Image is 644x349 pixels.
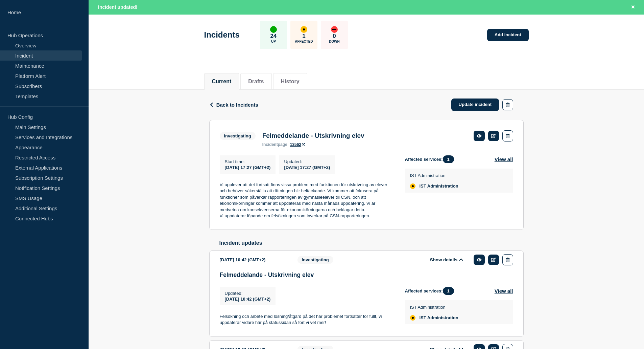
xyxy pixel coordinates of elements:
span: 1 [443,155,454,163]
p: Start time : [225,159,271,164]
button: Drafts [248,79,264,85]
span: 1 [443,287,454,295]
div: up [270,26,277,33]
p: Updated : [225,291,271,296]
p: IST Administration [410,305,458,310]
span: incident [262,142,278,147]
button: Show details [428,257,465,263]
p: Down [329,40,340,43]
h2: Incident updates [219,240,524,246]
a: Add incident [487,29,529,41]
p: Felsökning och arbete med lösning/åtgärd på det här problemet fortsätter för fullt, vi uppdaterar... [220,313,394,326]
p: 1 [302,33,305,40]
h1: Incidents [204,30,240,40]
div: affected [410,183,415,189]
div: affected [301,26,307,33]
span: Incident updated! [98,4,138,10]
h3: Felmeddelande - Utskrivning elev [262,132,364,139]
p: 0 [333,33,336,40]
p: page [262,142,287,147]
p: Vi upplever att det fortsatt finns vissa problem med funktionen för utskrivning av elever och beh... [220,182,394,213]
div: down [331,26,338,33]
span: [DATE] 10:42 (GMT+2) [225,297,271,302]
p: 24 [270,33,277,40]
span: Affected services: [405,287,457,295]
span: Investigating [297,256,333,264]
a: Update incident [451,99,499,111]
button: Close banner [629,3,637,11]
button: View all [495,287,513,295]
a: 13562 [290,142,305,147]
span: Back to Incidents [216,102,258,108]
div: [DATE] 10:42 (GMT+2) [220,254,287,265]
p: Vi uppdaterar löpande om felsökningen som inverkar på CSN-rapporteringen. [220,213,394,219]
span: [DATE] 17:27 (GMT+2) [225,165,271,170]
span: Affected services: [405,155,457,163]
span: IST Administration [420,315,458,321]
div: [DATE] 17:27 (GMT+2) [284,164,330,170]
button: History [281,79,300,85]
button: Current [212,79,232,85]
button: Back to Incidents [209,102,258,108]
span: IST Administration [420,183,458,189]
p: Updated : [284,159,330,164]
button: View all [495,155,513,163]
span: Investigating [220,132,256,140]
p: Up [271,40,276,43]
h3: Felmeddelande - Utskrivning elev [220,271,513,279]
div: affected [410,315,415,321]
p: IST Administration [410,173,458,178]
p: Affected [295,40,313,43]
